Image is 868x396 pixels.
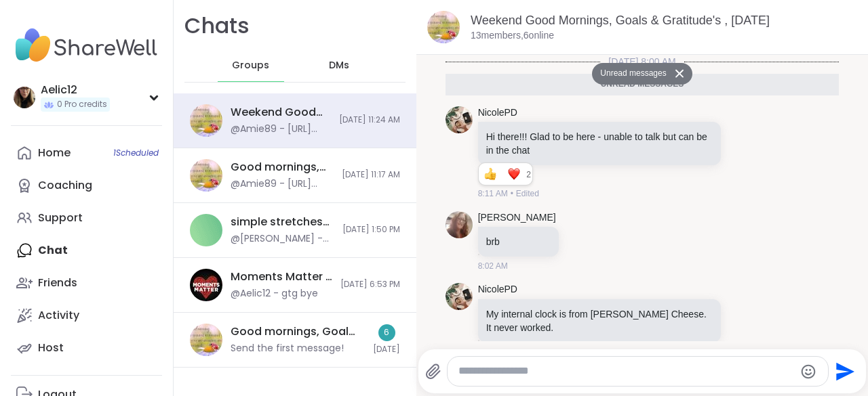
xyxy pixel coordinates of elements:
[342,224,400,236] span: [DATE] 1:50 PM
[231,269,332,284] div: Moments Matter - Glimmer Session ✨, [DATE]
[11,169,162,202] a: Coaching
[446,211,473,238] img: https://sharewell-space-live.sfo3.digitaloceanspaces.com/user-generated/12025a04-e023-4d79-ba6e-0...
[471,14,770,27] a: Weekend Good Mornings, Goals & Gratitude's , [DATE]
[829,356,859,387] button: Send
[446,283,473,310] img: https://sharewell-space-live.sfo3.digitaloceanspaces.com/user-generated/ce4ae2cb-cc59-4db7-950b-0...
[340,279,400,290] span: [DATE] 6:53 PM
[14,87,35,108] img: Aelic12
[231,215,334,229] div: simple stretches to be a healthier & relaxed you, [DATE]
[507,169,521,179] button: Reactions: love
[231,177,334,191] div: @Amie89 - [URL][DOMAIN_NAME]
[190,324,222,356] img: Good mornings, Goal and Gratitude's , Sep 14
[149,179,159,190] iframe: Spotlight
[511,188,513,200] span: •
[427,11,460,43] img: Weekend Good Mornings, Goals & Gratitude's , Sep 13
[342,169,400,181] span: [DATE] 11:17 AM
[446,74,840,95] div: Unread messages
[478,188,508,200] span: 8:11 AM
[38,308,79,323] div: Activity
[486,235,551,248] p: brb
[11,299,162,332] a: Activity
[190,269,222,301] img: Moments Matter - Glimmer Session ✨, Sep 10
[190,159,222,192] img: Good mornings, goals and gratitude's, Sep 12
[11,137,162,169] a: Home1Scheduled
[329,59,349,72] span: DMs
[478,283,517,296] a: NicolePD
[478,260,508,272] span: 8:02 AM
[231,160,334,175] div: Good mornings, goals and gratitude's, [DATE]
[38,276,77,290] div: Friends
[38,146,71,160] div: Home
[516,188,539,200] span: Edited
[38,211,83,225] div: Support
[592,63,670,85] button: Unread messages
[339,114,400,126] span: [DATE] 11:24 AM
[486,307,713,334] p: My internal clock is from [PERSON_NAME] Cheese. It never worked.
[231,123,331,136] div: @Amie89 - [URL][DOMAIN_NAME]
[231,287,318,301] div: @Aelic12 - gtg bye
[231,324,365,339] div: Good mornings, Goal and Gratitude's , [DATE]
[190,104,222,137] img: Weekend Good Mornings, Goals & Gratitude's , Sep 13
[373,344,400,355] span: [DATE]
[38,178,92,193] div: Coaching
[458,364,794,378] textarea: Type your message
[231,105,331,120] div: Weekend Good Mornings, Goals & Gratitude's , [DATE]
[11,267,162,299] a: Friends
[232,59,269,72] span: Groups
[231,342,344,355] div: Send the first message!
[353,60,364,70] iframe: Spotlight
[378,324,395,341] div: 6
[486,130,713,157] p: Hi there!!! Glad to be here - unable to talk but can be in the chat
[478,106,517,120] a: NicolePD
[190,214,222,246] img: simple stretches to be a healthier & relaxed you, Sep 11
[184,11,250,41] h1: Chats
[231,232,334,246] div: @[PERSON_NAME] - gotta meeting thank you, Recovery!!!
[479,163,527,185] div: Reaction list
[57,99,107,110] span: 0 Pro credits
[800,364,816,380] button: Emoji picker
[483,169,497,179] button: Reactions: like
[526,169,532,181] span: 2
[38,340,64,355] div: Host
[446,106,473,133] img: https://sharewell-space-live.sfo3.digitaloceanspaces.com/user-generated/ce4ae2cb-cc59-4db7-950b-0...
[471,29,554,43] p: 13 members, 6 online
[41,83,110,97] div: Aelic12
[113,148,159,158] span: 1 Scheduled
[11,22,162,69] img: ShareWell Nav Logo
[11,332,162,364] a: Host
[11,202,162,234] a: Support
[600,55,684,68] span: [DATE] 8:00 AM
[478,211,556,225] a: [PERSON_NAME]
